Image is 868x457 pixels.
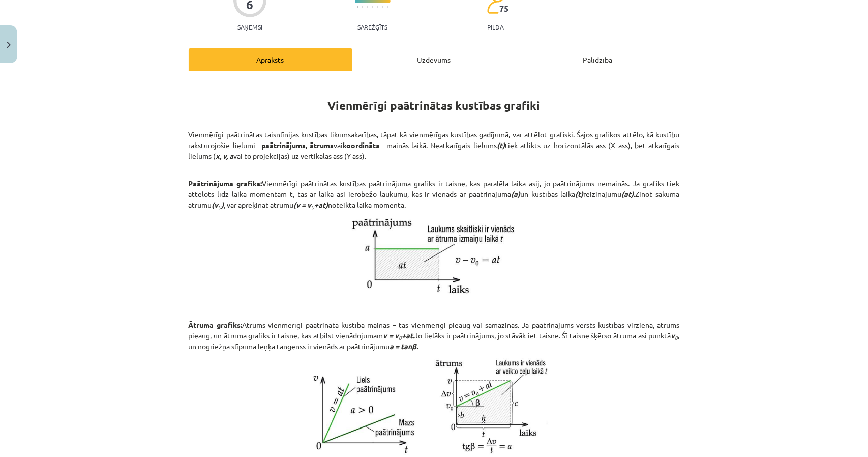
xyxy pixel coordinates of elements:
[7,42,11,48] img: icon-close-lesson-0947bae3869378f0d4975bcd49f059093ad1ed9edebbc8119c70593378902aed.svg
[497,140,505,150] strong: (t)
[189,129,680,161] p: Vienmērīgi paātrinātas taisnlīnijas kustības likumsakarības, tāpat kā vienmērīgas kustības gadīju...
[367,6,368,8] img: icon-short-line-57e1e144782c952c97e751825c79c345078a6d821885a25fce030b3d8c18986b.svg
[383,331,414,340] strong: v = v +at.
[216,151,234,160] strong: x, v, a
[312,203,315,211] sub: 0
[377,6,378,8] img: icon-short-line-57e1e144782c952c97e751825c79c345078a6d821885a25fce030b3d8c18986b.svg
[294,200,328,209] strong: (v = v +at)
[261,140,334,150] strong: paātrinājums, ātrums
[219,203,222,211] sub: 0
[671,331,678,340] strong: v
[399,334,402,341] sub: 0
[328,98,541,113] strong: Vienmērīgi paātrinātas kustības grafiki
[487,23,503,31] p: pilda
[372,6,373,8] img: icon-short-line-57e1e144782c952c97e751825c79c345078a6d821885a25fce030b3d8c18986b.svg
[499,4,508,13] span: 75
[189,309,680,352] p: Ātrums vienmērīgi paātrinātā kustībā mainās – tas vienmērīgi pieaug vai samazinās. Ja paātrinājum...
[516,48,680,71] div: Palīdzība
[675,334,678,341] sub: 0
[343,140,380,150] strong: koordināta
[357,23,387,31] p: Sarežģīts
[189,48,352,71] div: Apraksts
[189,320,242,329] strong: Ātruma grafiks:
[189,167,680,210] p: Vienmērīgi paātrinātas kustības paātrinājuma grafiks ir taisne, kas paralēla laika asij, jo paātr...
[233,23,266,31] p: Saņemsi
[362,6,363,8] img: icon-short-line-57e1e144782c952c97e751825c79c345078a6d821885a25fce030b3d8c18986b.svg
[511,189,520,198] strong: (a)
[189,179,262,188] strong: Paātrinājuma grafiks:
[390,341,418,351] strong: a = tanβ.
[212,200,224,209] strong: (v )
[622,189,636,198] strong: (at).
[352,48,516,71] div: Uzdevums
[357,6,358,8] img: icon-short-line-57e1e144782c952c97e751825c79c345078a6d821885a25fce030b3d8c18986b.svg
[382,6,383,8] img: icon-short-line-57e1e144782c952c97e751825c79c345078a6d821885a25fce030b3d8c18986b.svg
[387,6,388,8] img: icon-short-line-57e1e144782c952c97e751825c79c345078a6d821885a25fce030b3d8c18986b.svg
[576,189,584,198] strong: (t)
